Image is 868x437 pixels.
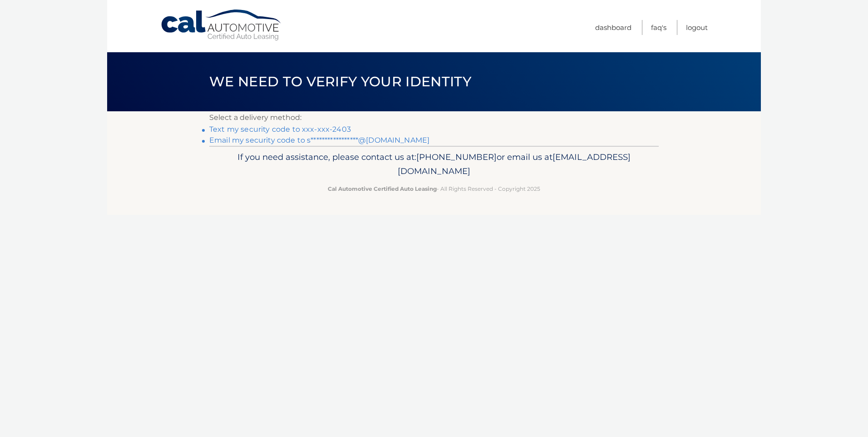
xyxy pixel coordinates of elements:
[209,73,471,90] span: We need to verify your identity
[215,150,653,179] p: If you need assistance, please contact us at: or email us at
[651,20,666,35] a: FAQ's
[328,185,437,192] strong: Cal Automotive Certified Auto Leasing
[215,184,653,194] p: - All Rights Reserved - Copyright 2025
[160,9,283,41] a: Cal Automotive
[416,152,497,162] span: [PHONE_NUMBER]
[686,20,708,35] a: Logout
[209,111,659,124] p: Select a delivery method:
[595,20,631,35] a: Dashboard
[209,125,351,134] a: Text my security code to xxx-xxx-2403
